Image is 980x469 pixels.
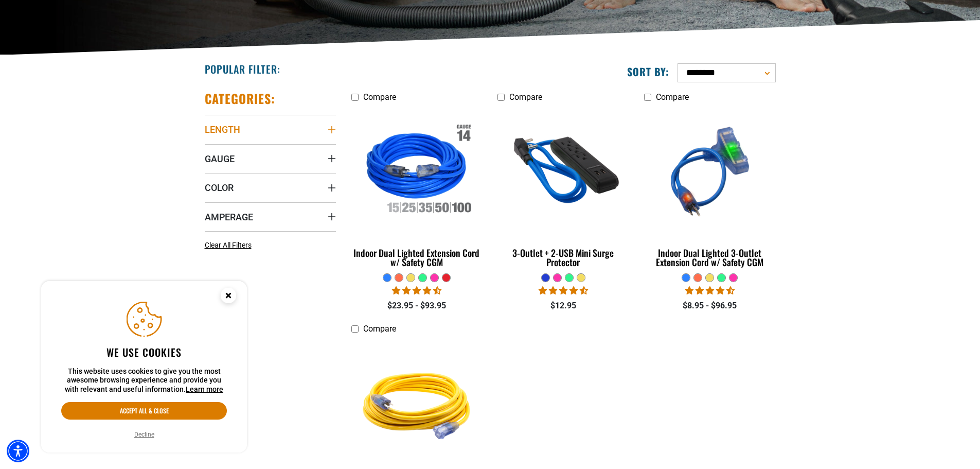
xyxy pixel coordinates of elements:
summary: Color [205,173,336,202]
span: Gauge [205,153,235,165]
img: blue [645,112,775,231]
a: Indoor Dual Lighted Extension Cord w/ Safety CGM Indoor Dual Lighted Extension Cord w/ Safety CGM [351,107,483,273]
span: Compare [509,92,542,102]
a: blue Indoor Dual Lighted 3-Outlet Extension Cord w/ Safety CGM [644,107,775,273]
label: Sort by: [627,65,669,78]
button: Accept all & close [61,402,227,420]
img: blue [498,112,628,231]
a: This website uses cookies to give you the most awesome browsing experience and provide you with r... [186,385,223,393]
h2: Popular Filter: [205,62,280,76]
div: Accessibility Menu [7,440,29,462]
span: Compare [363,92,396,102]
aside: Cookie Consent [41,281,247,453]
div: Indoor Dual Lighted Extension Cord w/ Safety CGM [351,248,483,267]
div: $8.95 - $96.95 [644,300,775,312]
span: Clear All Filters [205,241,252,249]
button: Decline [131,429,157,440]
span: 4.33 stars [685,286,735,296]
div: 3-Outlet + 2-USB Mini Surge Protector [497,248,629,267]
div: Indoor Dual Lighted 3-Outlet Extension Cord w/ Safety CGM [644,248,775,267]
summary: Length [205,115,336,144]
h2: We use cookies [61,345,227,359]
img: Indoor Dual Lighted Extension Cord w/ Safety CGM [352,112,482,231]
button: Close this option [210,281,247,313]
a: Clear All Filters [205,240,256,251]
span: 4.40 stars [392,286,441,296]
p: This website uses cookies to give you the most awesome browsing experience and provide you with r... [61,367,227,394]
div: $12.95 [497,300,629,312]
span: Color [205,182,234,194]
div: $23.95 - $93.95 [351,300,483,312]
span: Length [205,124,240,135]
span: Compare [656,92,689,102]
a: blue 3-Outlet + 2-USB Mini Surge Protector [497,107,629,273]
h2: Categories: [205,91,276,107]
summary: Gauge [205,144,336,173]
span: 4.36 stars [539,286,588,296]
span: Compare [363,324,396,334]
summary: Amperage [205,202,336,231]
span: Amperage [205,211,253,223]
img: Yellow [352,344,482,462]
